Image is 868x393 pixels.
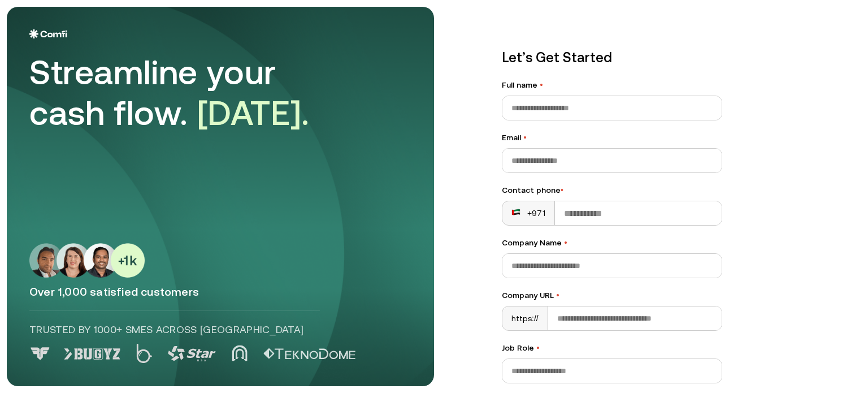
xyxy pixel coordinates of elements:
[197,93,310,132] span: [DATE].
[502,342,722,354] label: Job Role
[564,238,567,247] span: •
[29,322,320,337] p: Trusted by 1000+ SMEs across [GEOGRAPHIC_DATA]
[556,291,559,300] span: •
[232,345,248,361] img: Logo 4
[168,346,216,361] img: Logo 3
[561,185,563,195] span: •
[536,343,540,352] span: •
[29,52,346,133] div: Streamline your cash flow.
[263,348,355,360] img: Logo 5
[502,132,722,144] label: Email
[29,347,51,360] img: Logo 0
[502,237,722,249] label: Company Name
[29,29,67,38] img: Logo
[540,80,543,89] span: •
[64,348,120,360] img: Logo 1
[136,344,152,363] img: Logo 2
[502,184,722,196] div: Contact phone
[511,208,545,219] div: +971
[502,79,722,91] label: Full name
[502,306,548,330] div: https://
[29,284,411,299] p: Over 1,000 satisfied customers
[502,290,722,301] label: Company URL
[523,133,527,142] span: •
[502,47,722,68] p: Let’s Get Started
